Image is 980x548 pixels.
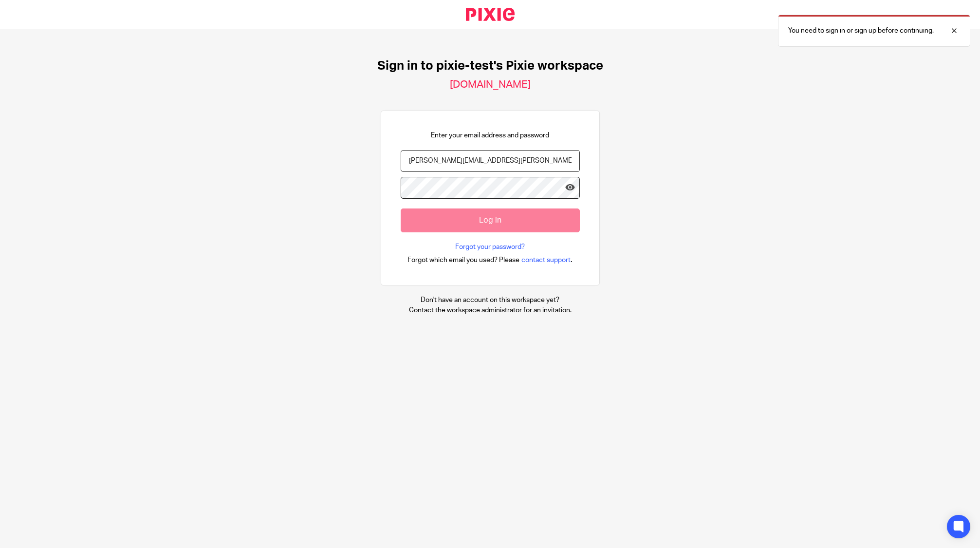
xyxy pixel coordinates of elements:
[377,58,603,74] h1: Sign in to pixie-test's Pixie workspace
[431,131,549,140] p: Enter your email address and password
[450,78,531,91] h2: [DOMAIN_NAME]
[409,305,572,315] p: Contact the workspace administrator for an invitation.
[401,208,580,232] input: Log in
[521,255,571,265] span: contact support
[401,150,580,172] input: name@example.com
[788,26,934,36] p: You need to sign in or sign up before continuing.
[407,255,519,265] span: Forgot which email you used? Please
[407,254,573,265] div: .
[455,242,525,252] a: Forgot your password?
[409,295,572,305] p: Don't have an account on this workspace yet?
